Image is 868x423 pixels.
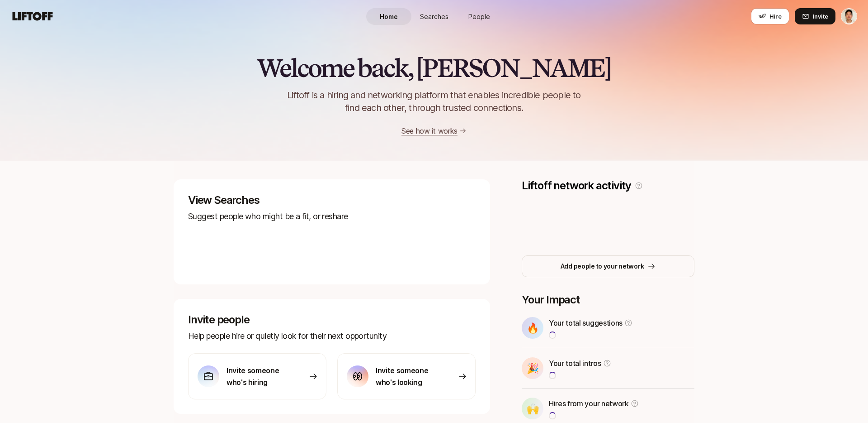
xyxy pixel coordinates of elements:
p: Your total suggestions [549,317,623,329]
p: Your total intros [549,357,601,369]
p: Invite someone who's looking [376,365,439,388]
button: Hire [751,8,789,24]
a: People [457,8,502,25]
div: 🔥 [522,317,543,339]
p: Liftoff network activity [522,179,631,192]
span: Invite [813,12,828,21]
a: See how it works [401,126,458,135]
div: 🙌 [522,398,543,419]
a: Home [366,8,411,25]
p: Add people to your network [561,261,644,272]
span: Hire [769,12,782,21]
button: Jeremy Chen [841,8,857,24]
span: People [468,12,490,21]
div: 🎉 [522,357,543,379]
button: Invite [795,8,835,24]
p: Invite someone who's hiring [226,365,290,388]
p: Help people hire or quietly look for their next opportunity [188,330,476,342]
p: Hires from your network [549,398,629,409]
p: Liftoff is a hiring and networking platform that enables incredible people to find each other, th... [272,89,596,114]
button: Add people to your network [522,255,694,277]
img: Jeremy Chen [841,9,857,24]
a: Searches [411,8,457,25]
span: Home [380,12,398,21]
h2: Welcome back, [PERSON_NAME] [257,54,611,82]
p: Invite people [188,313,476,326]
p: Suggest people who might be a fit, or reshare [188,210,476,223]
span: Searches [420,12,448,21]
p: View Searches [188,194,476,207]
p: Your Impact [522,293,694,306]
